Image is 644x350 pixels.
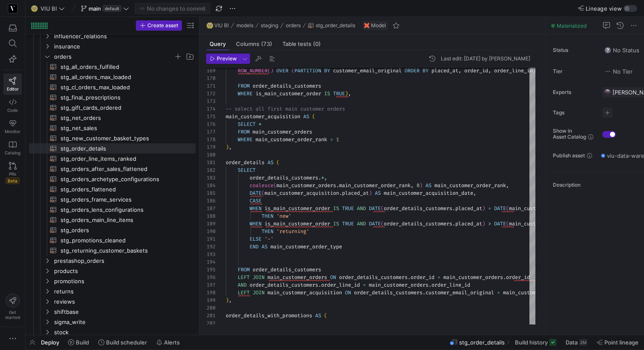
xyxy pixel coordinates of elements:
[206,228,216,235] div: 190
[238,90,253,97] span: WHERE
[29,102,195,113] a: stg_gift_cards_ordered​​​​​​​​​​
[553,47,595,53] span: Status
[29,133,195,143] div: Press SPACE to select this row.
[420,182,423,189] span: )
[333,90,345,97] span: TRUE
[306,20,357,31] button: stg_order_details
[29,102,195,113] div: Press SPACE to select this row.
[29,62,195,72] div: Press SPACE to select this row.
[506,274,530,281] span: order_id
[509,220,584,227] span: main_customer_acquisition
[262,213,273,219] span: THEN
[562,335,591,350] button: Data2M
[54,256,194,266] span: prestashop_orders
[602,45,641,56] button: No statusNo Status
[206,281,216,289] div: 197
[204,20,231,31] button: 🌝VIU BI
[206,143,216,151] div: 179
[381,205,384,212] span: (
[363,282,366,288] span: =
[553,89,595,95] span: Experts
[29,123,195,133] a: stg_net_sales​​​​​​​​​​
[262,228,273,235] span: THEN
[226,159,264,166] span: order_details
[206,220,216,228] div: 189
[408,274,411,281] span: .
[54,276,194,286] span: promotions
[506,220,509,227] span: (
[264,190,339,196] span: main_customer_acquisition
[206,113,216,120] div: 175
[206,120,216,128] div: 176
[29,194,195,205] div: Press SPACE to select this row.
[54,287,194,296] span: returns
[3,137,22,159] a: Catalog
[250,243,259,250] span: END
[276,213,291,219] span: 'new'
[29,143,195,154] div: Press SPACE to select this row.
[3,95,22,116] a: Code
[206,82,216,90] div: 171
[284,20,303,31] button: orders
[3,116,22,137] a: Monitor
[29,72,195,82] a: stg_all_orders_max_loaded​​​​​​​​​​
[206,166,216,174] div: 182
[60,62,186,72] span: stg_all_orders_fulfilled​​​​​​​​​​
[333,67,402,74] span: customer_email_original
[458,67,461,74] span: ,
[369,205,381,212] span: DATE
[29,113,195,123] div: Press SPACE to select this row.
[434,182,506,189] span: main_customer_order_rank
[464,67,488,74] span: order_id
[270,243,342,250] span: main_customer_order_type
[206,54,240,64] button: Preview
[6,177,20,184] span: Beta
[60,185,186,194] span: stg_orders_flattened​​​​​​​​​​
[29,184,195,194] a: stg_orders_flattened​​​​​​​​​​
[503,274,506,281] span: .
[357,220,366,227] span: AND
[345,90,348,97] span: )
[29,235,195,245] a: stg_promotions_cleaned​​​​​​​​​​
[261,41,272,47] span: (73)
[60,215,186,225] span: stg_orders_main_line_items​​​​​​​​​​
[206,250,216,258] div: 193
[236,41,272,47] span: Columns
[29,245,195,256] a: stg_returning_customer_baskets​​​​​​​​​​
[425,182,431,189] span: AS
[604,339,638,346] span: Point lineage
[214,23,229,28] span: VIU BI
[29,266,195,276] div: Press SPACE to select this row.
[3,1,22,16] a: https://storage.googleapis.com/y42-prod-data-exchange/images/zgRs6g8Sem6LtQCmmHzYBaaZ8bA8vNBoBzxR...
[206,159,216,166] div: 181
[488,205,491,212] span: =
[256,90,321,97] span: is_main_customer_order
[324,67,330,74] span: BY
[29,123,195,133] div: Press SPACE to select this row.
[226,144,229,151] span: )
[229,144,232,151] span: ,
[494,205,506,212] span: DATE
[511,335,560,350] button: Build history
[29,194,195,205] a: stg_orders_frame_services​​​​​​​​​​
[60,246,186,256] span: stg_returning_customer_baskets​​​​​​​​​​
[417,182,420,189] span: 0
[553,153,585,159] span: Publish asset
[282,41,321,47] span: Table tests
[250,190,262,196] span: DATE
[60,123,186,133] span: stg_net_sales​​​​​​​​​​
[60,93,186,102] span: stg_final_prescriptions​​​​​​​​​​
[369,282,428,288] span: main_customer_orders
[136,20,182,31] button: Create asset
[250,197,262,204] span: CASE
[206,97,216,105] div: 173
[276,159,279,166] span: (
[9,171,16,176] span: PRs
[515,339,548,346] span: Build history
[357,205,366,212] span: AND
[423,67,428,74] span: BY
[384,220,452,227] span: order_details_customers
[333,205,339,212] span: IS
[342,220,354,227] span: TRUE
[604,89,611,96] img: https://storage.googleapis.com/y42-prod-data-exchange/images/VtGnwq41pAtzV0SzErAhijSx9Rgo16q39DKO...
